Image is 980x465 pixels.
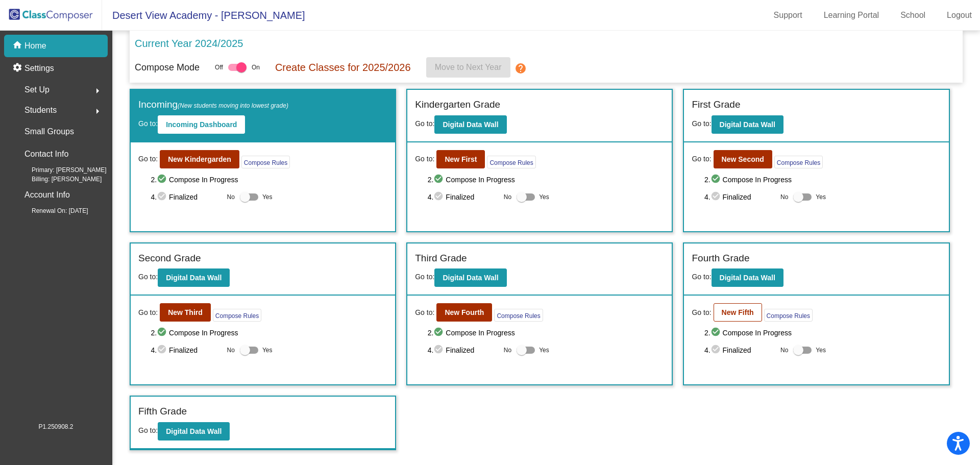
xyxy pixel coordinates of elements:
[433,344,446,356] mat-icon: check_circle
[102,7,305,23] span: Desert View Academy - [PERSON_NAME]
[158,422,230,440] button: Digital Data Wall
[151,174,387,186] span: 2. Compose In Progress
[24,125,74,139] p: Small Groups
[428,327,665,339] span: 2. Compose In Progress
[712,268,783,287] button: Digital Data Wall
[428,191,499,203] span: 4. Finalized
[428,174,665,186] span: 2. Compose In Progress
[157,191,169,203] mat-icon: check_circle
[158,115,245,134] button: Incoming Dashboard
[692,273,711,281] span: Go to:
[487,156,535,168] button: Compose Rules
[262,191,273,203] span: Yes
[714,303,762,322] button: New Fifth
[764,309,813,322] button: Compose Rules
[138,97,288,112] label: Incoming
[24,40,46,52] p: Home
[710,174,723,186] mat-icon: check_circle
[436,303,492,322] button: New Fourth
[213,309,261,322] button: Compose Rules
[892,7,934,23] a: School
[135,61,200,75] p: Compose Mode
[443,274,498,282] b: Digital Data Wall
[252,63,260,72] span: On
[692,97,740,112] label: First Grade
[710,344,723,356] mat-icon: check_circle
[710,191,723,203] mat-icon: check_circle
[227,192,235,202] span: No
[138,251,201,266] label: Second Grade
[816,191,826,203] span: Yes
[434,268,506,287] button: Digital Data Wall
[539,344,549,356] span: Yes
[720,120,775,129] b: Digital Data Wall
[15,165,107,175] span: Primary: [PERSON_NAME]
[158,268,230,287] button: Digital Data Wall
[692,251,749,266] label: Fourth Grade
[722,155,764,163] b: New Second
[15,175,102,184] span: Billing: [PERSON_NAME]
[415,251,467,266] label: Third Grade
[178,102,288,109] span: (New students moving into lowest grade)
[15,206,88,215] span: Renewal On: [DATE]
[692,119,711,128] span: Go to:
[704,327,941,339] span: 2. Compose In Progress
[428,344,499,356] span: 4. Finalized
[12,62,24,75] mat-icon: settings
[780,192,788,202] span: No
[415,154,434,164] span: Go to:
[166,274,222,282] b: Digital Data Wall
[157,344,169,356] mat-icon: check_circle
[426,57,510,78] button: Move to Next Year
[692,154,711,164] span: Go to:
[166,427,222,435] b: Digital Data Wall
[504,192,511,202] span: No
[138,273,158,281] span: Go to:
[816,7,888,23] a: Learning Portal
[766,7,811,23] a: Support
[91,105,104,117] mat-icon: arrow_right
[780,346,788,355] span: No
[436,150,485,168] button: New First
[138,426,158,434] span: Go to:
[168,155,231,163] b: New Kindergarden
[415,119,434,128] span: Go to:
[445,308,484,316] b: New Fourth
[241,156,290,168] button: Compose Rules
[710,327,723,339] mat-icon: check_circle
[138,307,158,318] span: Go to:
[168,308,203,316] b: New Third
[722,308,754,316] b: New Fifth
[91,85,104,97] mat-icon: arrow_right
[433,174,446,186] mat-icon: check_circle
[494,309,543,322] button: Compose Rules
[714,150,772,168] button: New Second
[514,62,527,75] mat-icon: help
[434,115,506,134] button: Digital Data Wall
[24,83,50,97] span: Set Up
[415,273,434,281] span: Go to:
[151,327,387,339] span: 2. Compose In Progress
[227,346,235,355] span: No
[151,191,222,203] span: 4. Finalized
[24,62,54,75] p: Settings
[704,191,775,203] span: 4. Finalized
[433,327,446,339] mat-icon: check_circle
[504,346,511,355] span: No
[262,344,273,356] span: Yes
[138,154,158,164] span: Go to:
[151,344,222,356] span: 4. Finalized
[692,307,711,318] span: Go to:
[720,274,775,282] b: Digital Data Wall
[166,120,237,129] b: Incoming Dashboard
[415,307,434,318] span: Go to:
[712,115,783,134] button: Digital Data Wall
[816,344,826,356] span: Yes
[160,303,211,322] button: New Third
[435,63,502,71] span: Move to Next Year
[275,60,411,75] p: Create Classes for 2025/2026
[135,36,243,51] p: Current Year 2024/2025
[415,97,500,112] label: Kindergarten Grade
[445,155,477,163] b: New First
[704,344,775,356] span: 4. Finalized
